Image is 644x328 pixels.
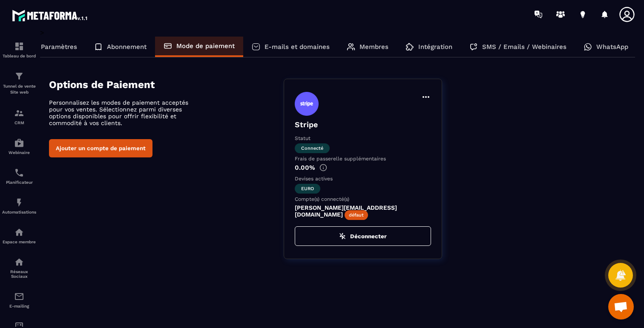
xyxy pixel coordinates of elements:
img: automations [14,227,24,237]
img: social-network [14,257,24,267]
p: WhatsApp [596,43,628,51]
p: Réseaux Sociaux [2,269,36,279]
a: automationsautomationsEspace membre [2,221,36,251]
p: SMS / Emails / Webinaires [482,43,566,51]
button: Déconnecter [295,226,431,246]
img: formation [14,71,24,81]
p: Personnalisez les modes de paiement acceptés pour vos ventes. Sélectionnez parmi diverses options... [49,99,198,126]
a: formationformationTunnel de vente Site web [2,65,36,102]
p: Tableau de bord [2,54,36,58]
img: info-gr.5499bf25.svg [319,164,327,171]
p: Statut [295,135,431,141]
p: Paramètres [41,43,77,51]
img: zap-off.84e09383.svg [339,233,346,240]
a: formationformationTableau de bord [2,35,36,65]
img: stripe.9bed737a.svg [295,92,319,116]
p: Planificateur [2,180,36,185]
p: Intégration [418,43,452,51]
img: email [14,291,24,302]
p: E-mails et domaines [264,43,330,51]
p: Compte(s) connecté(s) [295,196,431,202]
p: Abonnement [107,43,147,51]
div: > [40,29,635,272]
p: CRM [2,120,36,125]
img: formation [14,108,24,118]
a: schedulerschedulerPlanificateur [2,161,36,191]
span: défaut [345,210,368,220]
p: Stripe [295,120,431,129]
span: Connecté [295,143,330,153]
p: 0.00% [295,164,431,171]
p: Tunnel de vente Site web [2,83,36,95]
img: logo [12,8,89,23]
a: automationsautomationsWebinaire [2,131,36,161]
img: automations [14,197,24,208]
a: formationformationCRM [2,102,36,131]
span: euro [295,184,320,194]
p: [PERSON_NAME][EMAIL_ADDRESS][DOMAIN_NAME] [295,204,431,218]
div: Ouvrir le chat [608,294,634,319]
p: Devises actives [295,176,431,182]
a: automationsautomationsAutomatisations [2,191,36,221]
p: E-mailing [2,304,36,308]
p: Webinaire [2,150,36,155]
img: formation [14,41,24,51]
p: Espace membre [2,240,36,244]
p: Frais de passerelle supplémentaires [295,156,431,162]
a: social-networksocial-networkRéseaux Sociaux [2,251,36,285]
a: emailemailE-mailing [2,285,36,315]
p: Mode de paiement [176,42,235,50]
button: Ajouter un compte de paiement [49,139,152,157]
p: Membres [359,43,388,51]
img: automations [14,138,24,148]
h4: Options de Paiement [49,79,284,91]
img: scheduler [14,168,24,178]
p: Automatisations [2,210,36,214]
